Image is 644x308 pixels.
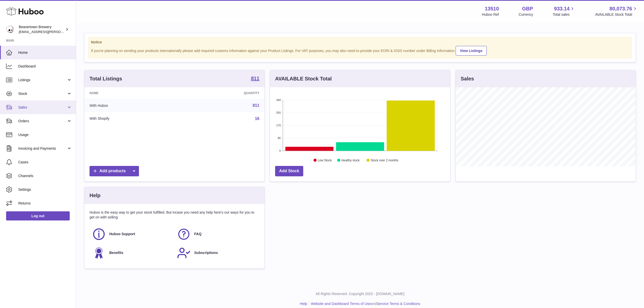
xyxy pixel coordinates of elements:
a: 80,073.76 AVAILABLE Stock Total [595,5,638,17]
span: Channels [18,174,72,178]
span: Total sales [553,12,575,17]
span: Home [18,50,72,55]
strong: GBP [522,5,533,12]
text: 340 [276,98,281,101]
p: Huboo is the easy way to get your stock fulfilled. But incase you need any help here's our ways f... [90,210,259,220]
a: Add products [90,166,139,176]
a: 16 [255,116,259,121]
span: Invoicing and Payments [18,146,67,151]
text: 255 [276,111,281,114]
text: Healthy stock [341,159,360,162]
span: 80,073.76 [610,5,632,12]
a: Subscriptions [177,246,257,260]
text: Stock over 2 months [371,159,398,162]
div: Beavertown Brewery [19,25,64,34]
h3: AVAILABLE Stock Total [275,75,332,82]
a: Add Stock [275,166,303,176]
th: Name [84,87,182,99]
a: FAQ [177,227,257,241]
h3: Help [90,192,100,199]
span: Dashboard [18,64,72,69]
a: Website and Dashboard Terms of Use [311,302,371,306]
li: and [309,301,420,306]
a: View Listings [456,46,487,56]
div: If you're planning on sending your products internationally please add required customs informati... [91,45,629,56]
td: With Huboo [84,99,182,112]
div: Huboo Ref [482,12,499,17]
span: Benefits [109,250,123,255]
a: Log out [6,211,70,220]
strong: 13510 [485,5,499,12]
p: All Rights Reserved. Copyright 2025 - [DOMAIN_NAME] [80,292,640,296]
a: Help [300,302,307,306]
span: Returns [18,201,72,206]
span: Listings [18,78,67,82]
span: Sales [18,105,67,110]
h3: Sales [461,75,474,82]
span: Settings [18,187,72,192]
strong: 811 [251,76,259,81]
span: FAQ [194,232,202,236]
span: Cases [18,160,72,165]
span: [EMAIL_ADDRESS][PERSON_NAME][DOMAIN_NAME] [19,30,102,34]
a: 811 [251,76,259,82]
a: Benefits [92,246,172,260]
th: Quantity [182,87,264,99]
td: With Shopify [84,112,182,125]
span: Orders [18,119,67,124]
text: 0 [279,149,281,152]
h3: Total Listings [90,75,122,82]
span: AVAILABLE Stock Total [595,12,638,17]
text: Low Stock [318,159,332,162]
span: Stock [18,91,67,96]
a: Huboo Support [92,227,172,241]
a: 811 [253,103,259,108]
a: 933.14 Total sales [553,5,575,17]
strong: Notice [91,40,629,45]
span: Huboo Support [109,232,135,236]
img: kit.lowe@beavertownbrewery.co.uk [6,26,14,33]
span: Usage [18,132,72,137]
text: 170 [276,124,281,127]
span: Subscriptions [194,250,218,255]
div: Currency [519,12,533,17]
a: Service Terms & Conditions [377,302,420,306]
text: 85 [278,136,281,140]
span: 933.14 [554,5,569,12]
